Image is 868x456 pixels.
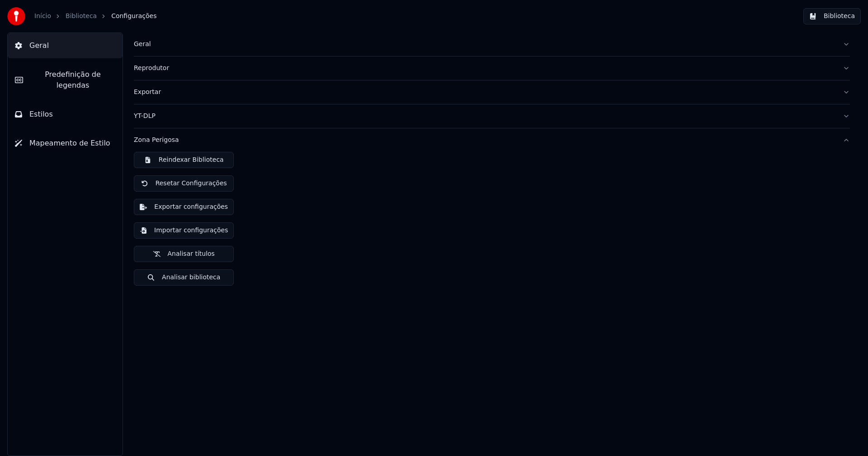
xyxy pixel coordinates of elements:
[8,131,123,156] button: Mapeamento de Estilo
[134,222,234,239] button: Importar configurações
[134,128,850,152] button: Zona Perigosa
[134,104,850,128] button: YT-DLP
[134,56,850,80] button: Reprodutor
[134,112,835,121] div: YT-DLP
[29,109,53,120] span: Estilos
[134,88,835,97] div: Exportar
[134,269,234,286] button: Analisar biblioteca
[8,33,123,58] button: Geral
[134,175,234,192] button: Resetar Configurações
[34,12,51,21] a: Início
[134,33,850,56] button: Geral
[134,64,835,73] div: Reprodutor
[134,152,234,168] button: Reindexar Biblioteca
[29,40,49,51] span: Geral
[111,12,156,21] span: Configurações
[134,199,234,215] button: Exportar configurações
[30,69,115,91] span: Predefinição de legendas
[134,136,835,145] div: Zona Perigosa
[34,12,156,21] nav: breadcrumb
[134,80,850,104] button: Exportar
[8,62,123,98] button: Predefinição de legendas
[8,102,123,127] button: Estilos
[7,7,25,25] img: youka
[134,246,234,262] button: Analisar títulos
[134,40,835,49] div: Geral
[134,152,850,293] div: Zona Perigosa
[803,8,861,24] button: Biblioteca
[66,12,97,21] a: Biblioteca
[29,138,110,149] span: Mapeamento de Estilo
